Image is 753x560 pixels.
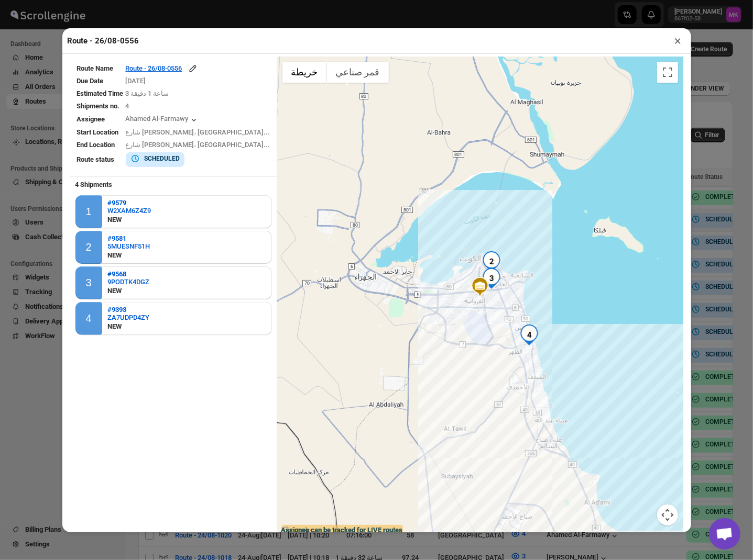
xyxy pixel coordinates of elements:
[77,77,104,85] span: Due Date
[107,199,126,207] b: #9579
[126,89,169,97] span: 3 ساعة 1 دقيقة
[709,518,740,550] a: دردشة مفتوحة
[107,234,126,242] b: #9581
[327,62,389,83] button: عرض صور القمر الصناعي
[107,234,150,242] button: #9581
[107,321,149,332] div: NEW
[280,524,314,538] img: Google
[281,525,403,535] label: Assignee can be tracked for LIVE routes
[107,286,149,296] div: NEW
[481,268,502,289] div: 3
[86,206,92,218] div: 1
[567,531,617,538] button: اختصارات لوحة المفاتيح
[126,115,199,125] button: Ahamed Al-Farmawy
[126,127,270,138] div: شارع [PERSON_NAME]، [GEOGRAPHIC_DATA]...
[107,306,126,313] b: #9393
[77,155,115,163] span: Route status
[107,313,149,321] button: ZA7UDPD4ZY
[86,277,92,289] div: 3
[107,270,149,278] button: #9568
[280,524,314,538] a: ‏فتح هذه المنطقة في "خرائط Google" (يؤدي ذلك إلى فتح نافذة جديدة)
[107,278,149,286] button: 9PODTK4DGZ
[107,270,126,278] b: #9568
[145,155,180,162] b: SCHEDULED
[657,505,678,525] button: عناصر التحكّم بطريقة عرض الخريطة
[107,207,151,215] button: W2XAM6Z4Z9
[481,251,502,272] div: 2
[77,89,124,97] span: Estimated Time
[68,36,139,46] h2: Route - 26/08-0556
[669,531,680,537] a: البنود (يتم فتح الرابط في علامة تبويب جديدة)
[671,33,686,48] button: ×
[86,241,92,253] div: 2
[77,128,119,136] span: Start Location
[77,102,120,110] span: Shipments no.
[77,141,115,149] span: End Location
[519,324,540,345] div: 4
[77,64,114,72] span: Route Name
[70,175,118,194] b: 4 Shipments
[107,250,150,261] div: NEW
[107,215,151,225] div: NEW
[126,102,129,110] span: 4
[86,312,92,324] div: 4
[282,62,327,83] button: عرض خريطة الشارع
[130,153,180,164] button: SCHEDULED
[107,306,149,313] button: #9393
[126,77,146,85] span: [DATE]
[126,140,270,150] div: شارع [PERSON_NAME]، [GEOGRAPHIC_DATA]...
[107,199,151,207] button: #9579
[77,115,105,123] span: Assignee
[624,531,663,537] span: Map data ©2025
[107,242,150,250] button: 5MUESNF51H
[657,62,678,83] button: تبديل إلى العرض ملء الشاشة
[126,63,198,74] button: Route - 26/08-0556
